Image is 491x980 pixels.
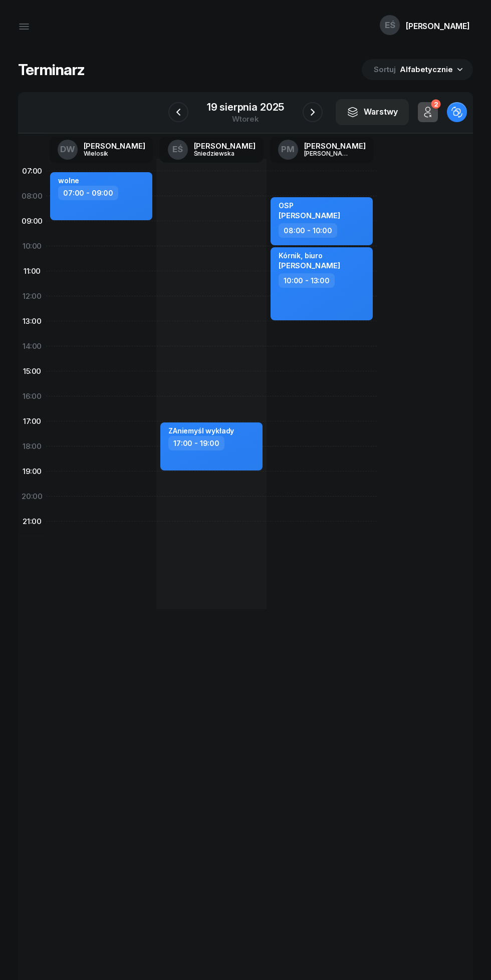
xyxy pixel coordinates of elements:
div: 17:00 - 19:00 [168,436,224,450]
div: 19 sierpnia 2025 [207,102,284,112]
span: EŚ [172,145,183,154]
a: DW[PERSON_NAME]Wielosik [50,137,153,163]
div: [PERSON_NAME] [406,22,470,30]
div: 2 [431,100,440,109]
div: 15:00 [18,359,46,384]
div: [PERSON_NAME] [304,142,366,150]
div: 08:00 [18,184,46,209]
div: 10:00 - 13:00 [279,273,335,288]
div: [PERSON_NAME] [304,150,352,157]
div: wolne [58,176,79,185]
div: 17:00 [18,409,46,434]
div: Warstwy [347,106,398,119]
div: [PERSON_NAME] [194,142,256,150]
a: PM[PERSON_NAME][PERSON_NAME] [270,137,374,163]
span: Sortuj [374,63,398,76]
span: EŚ [385,21,395,30]
div: 07:00 [18,159,46,184]
div: 10:00 [18,234,46,259]
button: Warstwy [336,99,409,125]
a: EŚ[PERSON_NAME]Śniedziewska [160,137,264,163]
span: [PERSON_NAME] [279,261,340,270]
div: 14:00 [18,334,46,359]
div: OSP [279,201,340,210]
span: [PERSON_NAME] [279,211,340,220]
div: Kórnik, biuro [279,251,340,260]
div: 11:00 [18,259,46,284]
div: 19:00 [18,459,46,484]
div: 21:00 [18,509,46,534]
div: [PERSON_NAME] [84,142,145,150]
div: Wielosik [84,150,132,157]
span: PM [281,145,295,154]
div: Śniedziewska [194,150,242,157]
span: DW [60,145,75,154]
div: ZAniemyśl wykłady [168,426,234,435]
div: 12:00 [18,284,46,309]
div: 18:00 [18,434,46,459]
div: 16:00 [18,384,46,409]
h1: Terminarz [18,61,85,79]
button: 2 [418,102,438,122]
div: 08:00 - 10:00 [279,223,337,238]
div: 09:00 [18,209,46,234]
button: Sortuj Alfabetycznie [362,59,473,80]
span: Alfabetycznie [400,65,453,74]
div: wtorek [207,115,284,123]
div: 07:00 - 09:00 [58,186,118,200]
div: 13:00 [18,309,46,334]
div: 20:00 [18,484,46,509]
